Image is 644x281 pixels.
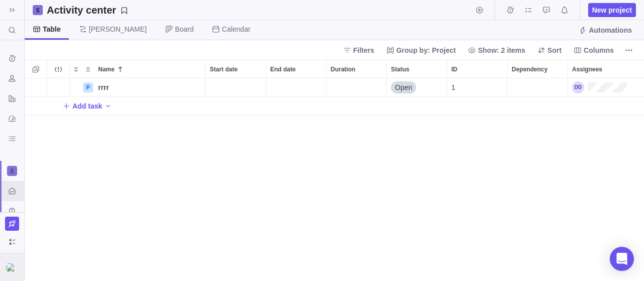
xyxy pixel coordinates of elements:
[584,45,614,55] span: Columns
[447,78,508,97] div: ID
[396,45,456,55] span: Group by: Project
[206,60,266,78] div: Start date
[70,78,206,97] div: Name
[331,64,355,74] span: Duration
[503,8,517,16] a: Time logs
[451,82,455,92] span: 1
[387,78,447,97] div: Open
[94,60,205,78] div: Name
[575,23,636,37] span: Automations
[98,64,115,74] span: Name
[521,8,535,16] a: My assignments
[451,64,457,74] span: ID
[5,217,19,231] a: Upgrade now (Trial ends in 15 days)
[47,3,116,17] h2: Activity center
[572,64,602,74] span: Assignees
[353,45,374,55] span: Filters
[70,62,82,76] span: Expand
[478,45,525,55] span: Show: 2 items
[222,24,251,34] span: Calendar
[94,78,205,97] div: rrrr
[98,82,109,92] span: rrrr
[62,99,102,113] span: Add task
[447,60,507,78] div: ID
[557,8,572,16] a: Notifications
[503,3,517,17] span: Time logs
[4,235,20,249] span: To better explore Birdview features, you may use sample data.
[210,64,237,74] span: Start date
[327,60,386,78] div: Duration
[43,24,61,34] span: Table
[395,82,412,92] span: Open
[382,43,460,57] span: Group by: Project
[82,62,94,76] span: Collapse
[622,43,636,57] span: More actions
[547,45,561,55] span: Sort
[175,24,194,34] span: Board
[104,99,112,113] span: Add activity
[464,43,529,57] span: Show: 2 items
[387,60,447,78] div: Status
[6,261,18,273] div: Dhdvh Dhvh
[89,24,147,34] span: [PERSON_NAME]
[206,78,266,97] div: Start date
[539,8,553,16] a: Approval requests
[521,3,535,17] span: My assignments
[588,3,636,17] span: New project
[447,78,507,97] div: 1
[512,64,547,74] span: Dependency
[72,101,102,111] span: Add task
[508,78,568,97] div: Dependency
[592,5,632,15] span: New project
[557,3,572,17] span: Notifications
[6,263,18,271] img: Show
[391,64,410,74] span: Status
[266,60,326,78] div: End date
[43,3,132,17] span: Save your current layout and filters as a View
[270,64,296,74] span: End date
[29,62,43,76] span: Selection mode
[539,3,553,17] span: Approval requests
[610,247,634,271] div: Open Intercom Messenger
[327,78,387,97] div: Duration
[570,43,618,57] span: Columns
[589,25,632,35] span: Automations
[47,78,70,97] div: Trouble indication
[339,43,378,57] span: Filters
[387,78,447,97] div: Status
[508,60,568,78] div: Dependency
[472,3,487,17] span: Start timer
[83,82,93,92] div: P
[266,78,327,97] div: End date
[572,81,584,93] div: Dhdvh Dhvh
[533,43,566,57] span: Sort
